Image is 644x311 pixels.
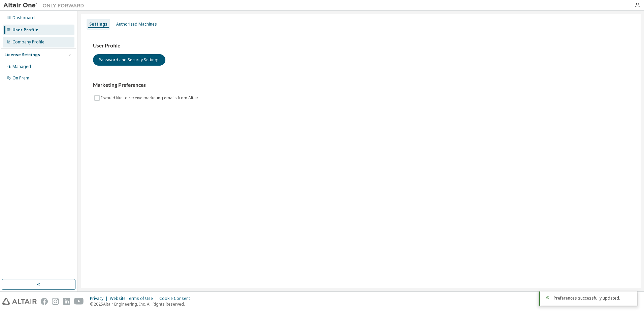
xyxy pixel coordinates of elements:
[12,64,31,69] div: Managed
[12,75,29,81] div: On Prem
[4,52,40,58] div: License Settings
[63,298,70,305] img: linkedin.svg
[89,22,107,27] div: Settings
[3,2,88,9] img: Altair One
[93,42,629,49] h3: User Profile
[93,54,165,66] button: Password and Security Settings
[116,22,157,27] div: Authorized Machines
[12,27,38,33] div: User Profile
[12,39,44,45] div: Company Profile
[101,94,200,102] label: I would like to receive marketing emails from Altair
[93,82,629,89] h3: Marketing Preferences
[159,296,194,301] div: Cookie Consent
[52,298,59,305] img: instagram.svg
[41,298,48,305] img: facebook.svg
[74,298,84,305] img: youtube.svg
[554,296,632,301] div: Preferences successfully updated.
[90,296,110,301] div: Privacy
[12,15,35,21] div: Dashboard
[2,298,37,305] img: altair_logo.svg
[90,301,194,307] p: © 2025 Altair Engineering, Inc. All Rights Reserved.
[110,296,159,301] div: Website Terms of Use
